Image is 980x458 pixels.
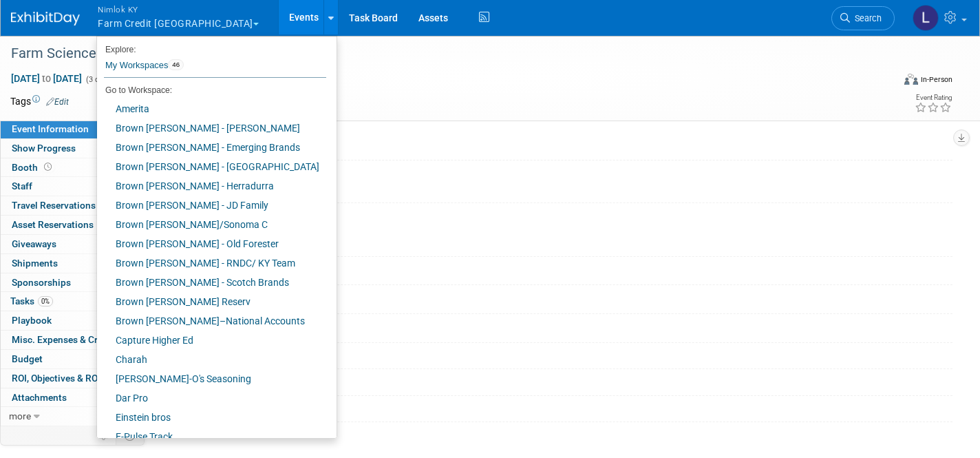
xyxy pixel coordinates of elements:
span: [DATE] [DATE] [10,72,83,85]
a: Brown [PERSON_NAME] - [GEOGRAPHIC_DATA] [97,157,326,176]
span: Giveaways [12,238,56,249]
div: Event Venue Name: [168,160,952,178]
div: Event Rating [915,94,952,101]
span: Show Progress [12,143,76,154]
a: Show Progress [1,139,144,158]
span: 46 [168,59,184,70]
a: Dar Pro [97,388,326,408]
span: Booth [12,162,54,173]
a: Brown [PERSON_NAME] - Old Forester [97,234,326,253]
div: Exhibit Hall Floor Plan: [168,369,952,387]
span: Asset Reservations [12,219,111,230]
a: Tasks0% [1,292,144,311]
a: Playbook [1,311,144,330]
span: Shipments [12,258,58,269]
a: Giveaways [1,235,144,253]
span: Playbook [12,315,52,326]
div: Event Website: [168,135,952,153]
div: Exhibit Rules: [168,396,952,414]
a: Asset Reservations32 [1,216,144,234]
a: Budget [1,350,144,368]
a: Booth [1,158,144,177]
a: Attachments [1,388,144,407]
a: Shipments [1,254,144,273]
a: Brown [PERSON_NAME] - RNDC/ KY Team [97,253,326,273]
span: 0% [38,296,53,306]
a: Edit [46,97,69,107]
div: Farm Science Review 2025 [6,41,872,66]
td: Personalize Event Tab Strip [92,426,116,444]
div: Booth Set-up Dates/Times: [168,285,952,303]
span: to [40,73,53,84]
a: Brown [PERSON_NAME] - Herradurra [97,176,326,196]
a: Staff [1,177,144,196]
a: Brown [PERSON_NAME] - [PERSON_NAME] [97,118,326,138]
a: Brown [PERSON_NAME]/Sonoma C [97,215,326,234]
a: Travel Reservations [1,196,144,215]
span: Staff [12,180,32,191]
a: Event Information [1,120,144,138]
span: Budget [12,353,43,364]
a: Search [831,6,895,30]
span: Sponsorships [12,277,71,288]
div: Event Format [813,72,952,92]
a: Brown [PERSON_NAME] Reserv [97,292,326,311]
span: ROI, Objectives & ROO [12,373,104,384]
a: E-Pulse Track [97,427,326,446]
span: Travel Reservations [12,200,96,211]
span: Attachments [12,392,67,403]
a: Brown [PERSON_NAME] - JD Family [97,196,326,215]
a: more [1,407,144,426]
div: In-Person [920,74,952,85]
li: Explore: [97,41,326,54]
div: Exhibit Hall Dates/Times: [168,257,952,275]
span: Event Information [12,123,89,134]
a: ROI, Objectives & ROO [1,369,144,388]
a: Brown [PERSON_NAME]–National Accounts [97,311,326,331]
div: Exhibitor Prospectus: [168,343,952,361]
span: Tasks [10,295,53,306]
span: more [9,410,31,421]
img: Luc Schaefer [913,5,939,31]
div: Booth Dismantle Dates/Times: [168,314,952,332]
a: [PERSON_NAME]-O's Seasoning [97,369,326,388]
span: Booth not reserved yet [41,162,54,172]
div: Event Venue Address: [168,203,952,220]
a: Capture Higher Ed [97,331,326,350]
span: Misc. Expenses & Credits [12,334,119,345]
div: Event Notes: [168,422,952,440]
a: My Workspaces46 [104,54,326,77]
img: ExhibitDay [11,12,80,25]
a: Amerita [97,99,326,118]
a: Charah [97,350,326,369]
td: Tags [10,94,69,108]
img: Format-Inperson.png [904,74,918,85]
span: (3 days) [85,75,114,84]
a: Sponsorships [1,273,144,292]
a: Einstein bros [97,408,326,427]
a: Brown [PERSON_NAME] - Scotch Brands [97,273,326,292]
span: Nimlok KY [98,2,259,17]
span: Search [850,13,882,23]
a: Brown [PERSON_NAME] - Emerging Brands [97,138,326,157]
li: Go to Workspace: [97,81,326,99]
a: Misc. Expenses & Credits [1,331,144,349]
